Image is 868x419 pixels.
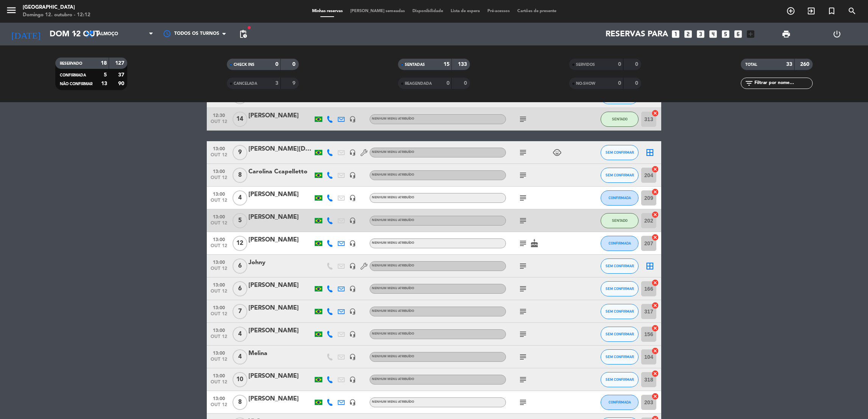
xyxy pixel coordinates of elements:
span: 13:00 [209,348,228,357]
span: out 12 [209,380,228,388]
button: menu [6,5,17,19]
i: headset_mic [349,285,356,292]
i: looks_one [671,29,681,39]
span: out 12 [209,198,228,207]
i: cancel [651,324,659,332]
span: 13:00 [209,326,228,334]
span: RESERVADO [60,62,82,65]
span: 13:00 [209,303,228,312]
span: out 12 [209,175,228,184]
input: Filtrar por nome... [754,79,812,87]
span: RESERVAR MESA [781,5,801,17]
span: 6 [233,259,247,274]
button: SEM CONFIRMAR [601,304,639,319]
span: out 12 [209,153,228,161]
span: 4 [233,327,247,342]
div: Carolina Ccapelletto [248,167,313,177]
span: CANCELADA [234,82,257,86]
span: 12 [233,236,247,251]
strong: 37 [118,72,126,78]
span: out 12 [209,289,228,298]
i: search [848,6,857,16]
button: SENTADO [601,112,639,127]
button: SEM CONFIRMAR [601,259,639,274]
strong: 15 [443,62,450,67]
span: 13:00 [209,189,228,198]
strong: 33 [786,62,792,67]
span: 9 [233,145,247,160]
span: Nenhum menu atribuído [372,378,414,381]
i: subject [518,352,528,361]
span: Nenhum menu atribuído [372,310,414,313]
i: headset_mic [349,331,356,338]
i: add_circle_outline [786,6,795,16]
strong: 0 [464,81,468,86]
i: subject [518,284,528,293]
span: SEM CONFIRMAR [606,264,634,268]
i: cancel [651,347,659,355]
button: SEM CONFIRMAR [601,372,639,387]
span: SEM CONFIRMAR [606,287,634,291]
span: Minhas reservas [308,9,347,13]
i: subject [518,216,528,225]
span: Nenhum menu atribuído [372,400,414,403]
span: out 12 [209,312,228,320]
span: CONFIRMADA [60,73,86,77]
i: subject [518,330,528,339]
button: CONFIRMADA [601,236,639,251]
div: [PERSON_NAME] [248,371,313,381]
span: SENTADO [612,218,628,223]
span: 13:00 [209,212,228,221]
strong: 127 [115,61,126,66]
span: 5 [233,213,247,228]
i: exit_to_app [807,6,816,16]
button: SEM CONFIRMAR [601,168,639,183]
span: Nenhum menu atribuído [372,332,414,335]
span: 13:00 [209,144,228,153]
span: Reserva especial [821,5,842,17]
span: PESQUISA [842,5,862,17]
i: cancel [651,188,659,196]
span: 14 [233,112,247,127]
span: TOTAL [745,63,757,67]
i: cake [530,239,539,248]
span: NÃO CONFIRMAR [60,82,92,86]
span: CONFIRMADA [609,400,631,404]
i: subject [518,375,528,384]
span: 13:00 [209,257,228,266]
i: headset_mic [349,116,356,123]
div: [PERSON_NAME] [248,303,313,313]
span: Cartões de presente [514,9,560,13]
strong: 90 [118,81,126,86]
span: SEM CONFIRMAR [606,332,634,336]
strong: 3 [275,81,278,86]
span: SEM CONFIRMAR [606,377,634,382]
i: cancel [651,370,659,377]
i: subject [518,307,528,316]
strong: 260 [800,62,811,67]
i: power_settings_new [832,30,841,39]
span: Nenhum menu atribuído [372,117,414,120]
span: 13:00 [209,371,228,380]
button: CONFIRMADA [601,190,639,206]
i: subject [518,398,528,407]
i: looks_two [683,29,693,39]
div: [PERSON_NAME] [248,212,313,222]
strong: 133 [458,62,468,67]
span: WALK IN [801,5,821,17]
span: out 12 [209,334,228,343]
span: SEM CONFIRMAR [606,150,634,154]
span: Nenhum menu atribuído [372,219,414,222]
i: headset_mic [349,172,356,179]
i: headset_mic [349,308,356,315]
button: SEM CONFIRMAR [601,349,639,364]
span: 8 [233,395,247,410]
strong: 0 [275,62,278,67]
button: CONFIRMADA [601,395,639,410]
span: SENTADO [612,117,628,121]
span: Almoço [98,31,118,37]
strong: 0 [446,81,450,86]
i: cancel [651,393,659,400]
strong: 0 [618,62,621,67]
div: Melina [248,349,313,358]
